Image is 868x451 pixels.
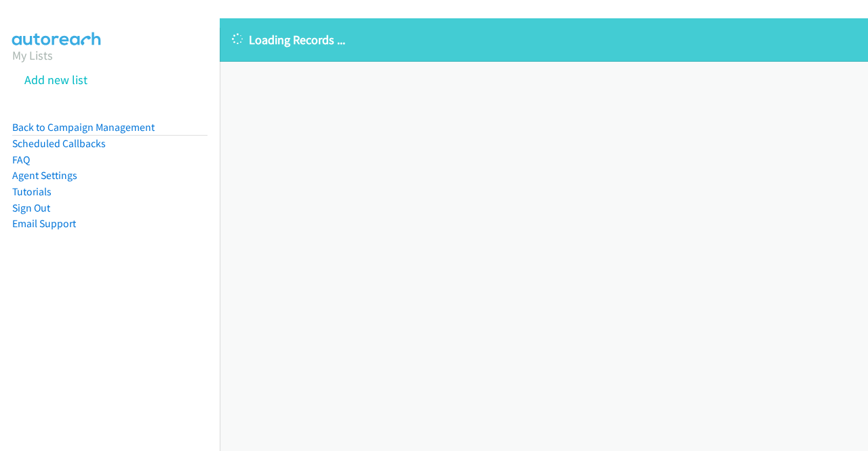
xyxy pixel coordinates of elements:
a: Scheduled Callbacks [12,137,106,150]
a: My Lists [12,47,53,63]
a: Tutorials [12,185,52,198]
a: Add new list [24,72,87,87]
a: Agent Settings [12,169,77,182]
a: Back to Campaign Management [12,121,155,134]
a: FAQ [12,153,30,166]
p: Loading Records ... [232,31,856,49]
a: Email Support [12,217,76,230]
a: Sign Out [12,201,50,214]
